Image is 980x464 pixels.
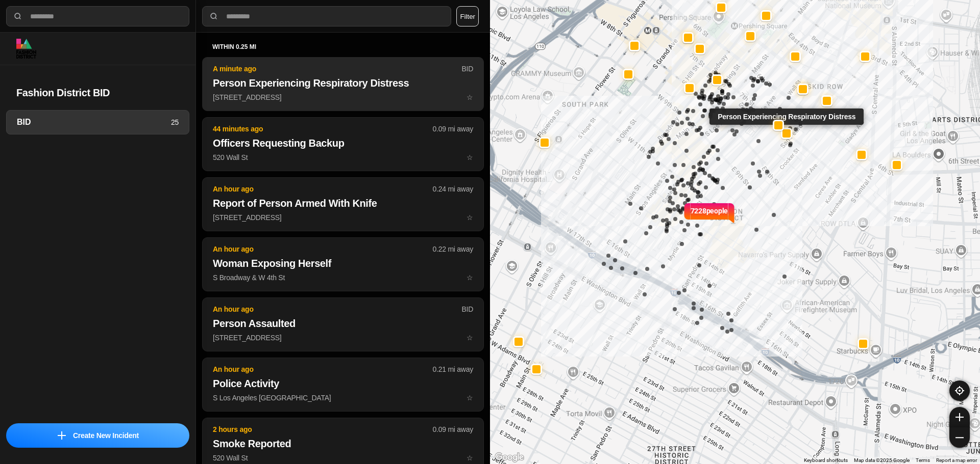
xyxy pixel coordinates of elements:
img: notch [683,202,691,224]
h2: Fashion District BID [16,86,179,100]
h2: Report of Person Armed With Knife [213,196,473,210]
p: 0.22 mi away [433,244,473,254]
button: Filter [456,6,479,26]
p: S Broadway & W 4th St [213,272,473,283]
h2: Smoke Reported [213,436,473,451]
a: 2 hours ago0.09 mi awaySmoke Reported520 Wall Ststar [202,453,484,462]
a: An hour ago0.21 mi awayPolice ActivityS Los Angeles [GEOGRAPHIC_DATA]star [202,393,484,402]
p: An hour ago [213,184,433,194]
span: star [467,334,473,342]
p: 520 Wall St [213,152,473,162]
img: recenter [955,386,964,395]
button: Person Experiencing Respiratory Distress [781,127,792,139]
button: A minute agoBIDPerson Experiencing Respiratory Distress[STREET_ADDRESS]star [202,57,484,111]
h2: Police Activity [213,376,473,391]
button: iconCreate New Incident [6,423,189,448]
p: [STREET_ADDRESS] [213,212,473,223]
p: An hour ago [213,304,461,314]
span: star [467,394,473,402]
p: BID [461,304,473,314]
span: Map data ©2025 Google [854,457,910,463]
p: 520 Wall St [213,453,473,463]
h2: Person Assaulted [213,316,473,331]
button: zoom-out [949,427,970,448]
p: Create New Incident [73,430,139,441]
p: S Los Angeles [GEOGRAPHIC_DATA] [213,393,473,403]
img: Google [493,451,526,464]
p: [STREET_ADDRESS] [213,333,473,343]
button: recenter [949,380,970,401]
button: An hour ago0.24 mi awayReport of Person Armed With Knife[STREET_ADDRESS]star [202,177,484,231]
a: Report a map error [936,457,977,463]
img: zoom-in [955,413,964,421]
p: 0.24 mi away [433,184,473,194]
a: An hour ago0.22 mi awayWoman Exposing HerselfS Broadway & W 4th Ststar [202,273,484,282]
div: Person Experiencing Respiratory Distress [709,108,864,124]
p: 7228 people [691,206,728,228]
p: 0.09 mi away [433,124,473,134]
span: star [467,274,473,282]
span: star [467,454,473,462]
h3: BID [17,116,171,128]
a: Terms (opens in new tab) [916,457,930,463]
p: An hour ago [213,364,433,374]
p: 0.21 mi away [433,364,473,374]
h2: Officers Requesting Backup [213,136,473,150]
h2: Person Experiencing Respiratory Distress [213,76,473,90]
a: 44 minutes ago0.09 mi awayOfficers Requesting Backup520 Wall Ststar [202,153,484,161]
a: An hour ago0.24 mi awayReport of Person Armed With Knife[STREET_ADDRESS]star [202,213,484,222]
img: search [13,11,23,21]
button: Keyboard shortcuts [804,457,848,464]
img: notch [728,202,736,224]
p: 0.09 mi away [433,424,473,434]
h2: Woman Exposing Herself [213,256,473,270]
a: A minute agoBIDPerson Experiencing Respiratory Distress[STREET_ADDRESS]star [202,93,484,101]
button: An hour ago0.22 mi awayWoman Exposing HerselfS Broadway & W 4th Ststar [202,237,484,291]
button: zoom-in [949,407,970,427]
p: 25 [171,117,179,127]
p: [STREET_ADDRESS] [213,92,473,102]
p: BID [461,64,473,74]
p: A minute ago [213,64,461,74]
span: star [467,213,473,222]
img: logo [16,39,36,59]
button: 44 minutes ago0.09 mi awayOfficers Requesting Backup520 Wall Ststar [202,117,484,171]
a: BID25 [6,110,189,134]
p: An hour ago [213,244,433,254]
a: Open this area in Google Maps (opens a new window) [493,451,526,464]
a: An hour agoBIDPerson Assaulted[STREET_ADDRESS]star [202,333,484,342]
span: star [467,153,473,161]
img: search [209,11,219,21]
button: An hour agoBIDPerson Assaulted[STREET_ADDRESS]star [202,297,484,351]
img: icon [58,431,66,440]
h5: within 0.25 mi [212,43,474,51]
button: An hour ago0.21 mi awayPolice ActivityS Los Angeles [GEOGRAPHIC_DATA]star [202,358,484,412]
span: star [467,93,473,101]
p: 44 minutes ago [213,124,433,134]
p: 2 hours ago [213,424,433,434]
img: zoom-out [955,433,964,442]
